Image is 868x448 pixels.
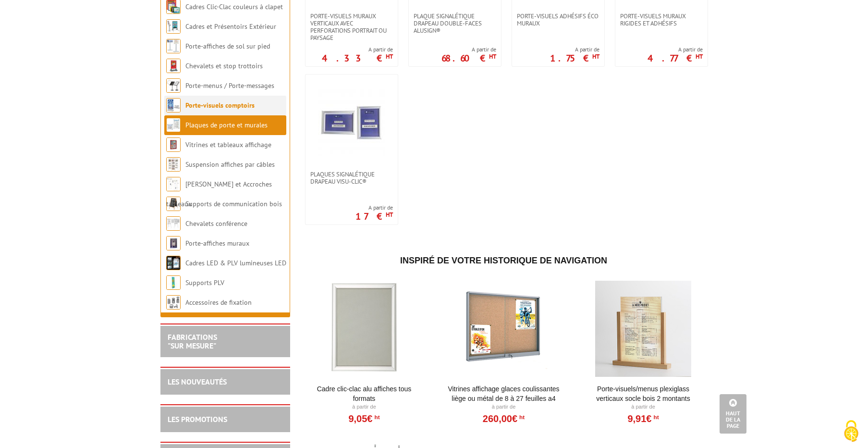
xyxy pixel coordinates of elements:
[386,52,393,61] sup: HT
[409,12,501,34] a: PLAQUE SIGNALÉTIQUE DRAPEAU DOUBLE-FACES ALUSIGN®
[166,177,181,191] img: Cimaises et Accroches tableaux
[696,52,703,61] sup: HT
[386,211,393,219] sup: HT
[592,52,599,61] sup: HT
[166,137,181,152] img: Vitrines et tableaux affichage
[185,239,249,248] a: Porte-affiches muraux
[620,12,703,27] span: Porte-visuels muraux rigides et adhésifs
[185,140,271,149] a: Vitrines et tableaux affichage
[348,416,379,422] a: 9,05€HT
[185,298,252,307] a: Accessoires de fixation
[166,59,181,73] img: Chevalets et stop trottoirs
[839,419,863,443] img: Cookies (fenêtre modale)
[166,157,181,172] img: Suspension affiches par câbles
[166,180,272,208] a: [PERSON_NAME] et Accroches tableaux
[322,55,393,61] p: 4.33 €
[166,98,181,112] img: Porte-visuels comptoirs
[185,259,286,267] a: Cadres LED & PLV lumineuses LED
[720,394,746,434] a: Haut de la page
[512,12,604,27] a: Porte-visuels adhésifs éco muraux
[355,213,393,219] p: 17 €
[550,55,599,61] p: 1.75 €
[185,160,275,169] a: Suspension affiches par câbles
[166,39,181,53] img: Porte-affiches de sol sur pied
[168,332,217,350] a: FABRICATIONS"Sur Mesure"
[400,256,607,265] span: Inspiré de votre historique de navigation
[306,12,398,41] a: Porte-visuels muraux verticaux avec perforations portrait ou paysage
[517,12,599,27] span: Porte-visuels adhésifs éco muraux
[305,403,424,411] p: À partir de
[168,377,227,386] a: LES NOUVEAUTÉS
[166,118,181,132] img: Plaques de porte et murales
[441,55,496,61] p: 68.60 €
[166,256,181,270] img: Cadres LED & PLV lumineuses LED
[185,22,276,31] a: Cadres et Présentoirs Extérieur
[550,46,599,53] span: A partir de
[584,403,703,411] p: À partir de
[310,171,393,185] span: Plaques Signalétique drapeau Visu-Clic®
[648,46,703,53] span: A partir de
[615,12,708,27] a: Porte-visuels muraux rigides et adhésifs
[166,19,181,34] img: Cadres et Présentoirs Extérieur
[166,295,181,310] img: Accessoires de fixation
[517,414,525,421] sup: HT
[166,78,181,93] img: Porte-menus / Porte-messages
[834,415,868,448] button: Cookies (fenêtre modale)
[166,236,181,250] img: Porte-affiches muraux
[185,199,282,208] a: Supports de communication bois
[185,278,224,287] a: Supports PLV
[185,219,247,228] a: Chevalets conférence
[185,101,255,110] a: Porte-visuels comptoirs
[166,216,181,231] img: Chevalets conférence
[651,414,659,421] sup: HT
[444,384,563,403] a: Vitrines affichage glaces coulissantes liège ou métal de 8 à 27 feuilles A4
[355,204,393,212] span: A partir de
[305,384,424,403] a: Cadre Clic-Clac Alu affiches tous formats
[627,416,659,422] a: 9,91€HT
[489,52,496,61] sup: HT
[306,171,398,185] a: Plaques Signalétique drapeau Visu-Clic®
[648,55,703,61] p: 4.77 €
[318,89,385,156] img: Plaques Signalétique drapeau Visu-Clic®
[185,42,270,50] a: Porte-affiches de sol sur pied
[185,121,268,129] a: Plaques de porte et murales
[322,46,393,53] span: A partir de
[166,275,181,290] img: Supports PLV
[185,2,283,11] a: Cadres Clic-Clac couleurs à clapet
[168,414,227,424] a: LES PROMOTIONS
[185,62,263,70] a: Chevalets et stop trottoirs
[584,384,703,403] a: Porte-Visuels/Menus Plexiglass Verticaux Socle Bois 2 Montants
[372,414,379,421] sup: HT
[483,416,525,422] a: 260,00€HT
[441,46,496,53] span: A partir de
[310,12,393,41] span: Porte-visuels muraux verticaux avec perforations portrait ou paysage
[414,12,496,34] span: PLAQUE SIGNALÉTIQUE DRAPEAU DOUBLE-FACES ALUSIGN®
[185,81,274,90] a: Porte-menus / Porte-messages
[444,403,563,411] p: À partir de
